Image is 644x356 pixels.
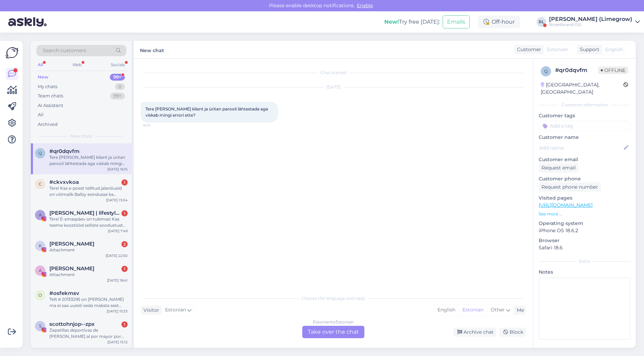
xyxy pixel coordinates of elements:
div: 1 [121,266,128,272]
div: Customer information [539,102,630,108]
div: Telli # 20133295 on [PERSON_NAME] ma ei saa uuesti seda maksta sest mingi põhjusel ei lanud ta mu... [49,296,128,309]
div: 0 [115,83,125,90]
div: [DATE] 13:04 [106,198,128,203]
label: New chat [140,45,164,54]
span: Artur Sorokin [49,265,94,272]
span: New chats [70,133,92,139]
div: Socials [109,60,126,69]
div: [DATE] 15:33 [107,309,128,314]
p: Customer name [539,134,630,141]
div: Attachment [49,272,128,278]
div: Support [577,46,599,53]
span: karola [49,241,94,247]
p: Safari 18.6 [539,244,630,251]
div: Tere! Kas e-poest tellitud jalanõusid on võimalik Ballzy esindusse ka tagastada? [49,185,128,198]
div: Take over the chat [302,326,364,338]
p: See more ... [539,211,630,217]
div: Zapatillas deportivas de [PERSON_NAME] al por mayor por tan solo $25 el par 1:1 artesanía fina, r... [49,327,128,340]
div: Streetbrand OÜ [549,22,632,27]
div: Tere [PERSON_NAME] klient ja üritan parooli lähtestada aga viskab mingi errori ette? [49,154,128,167]
div: 1 [121,179,128,186]
div: AI Assistant [38,102,63,109]
button: Emails [443,15,470,28]
span: Search customers [43,47,86,54]
div: Block [499,328,526,337]
input: Add name [539,144,622,152]
div: Estonian to Estonian [313,319,354,325]
span: English [605,46,623,53]
div: [DATE] 15:12 [107,340,128,345]
span: Estonian [547,46,568,53]
div: Archived [38,121,58,128]
div: Me [514,307,524,314]
div: Web [71,60,83,69]
span: 16:15 [143,123,168,128]
div: English [434,305,459,315]
a: [PERSON_NAME] (Limegrow)Streetbrand OÜ [549,16,640,27]
span: q [38,151,42,156]
div: Off-hour [478,16,520,28]
div: [DATE] 16:15 [107,167,128,172]
div: RL [537,17,546,27]
p: Browser [539,237,630,244]
div: [DATE] 7:49 [108,228,128,234]
div: [GEOGRAPHIC_DATA], [GEOGRAPHIC_DATA] [541,81,623,96]
span: #qr0dqvfm [49,148,80,154]
img: Askly Logo [5,46,19,59]
span: Other [491,307,505,313]
div: Estonian [459,305,487,315]
div: Team chats [38,93,63,99]
span: k [39,243,42,248]
span: s [39,323,42,329]
span: c [39,181,42,187]
p: Notes [539,269,630,276]
div: Visitor [141,307,159,314]
a: [URL][DOMAIN_NAME] [539,202,593,208]
div: 1 [121,321,128,328]
div: Try free [DATE]: [384,18,440,26]
div: Customer [514,46,541,53]
div: 99+ [110,74,125,81]
div: [PERSON_NAME] (Limegrow) [549,16,632,22]
div: Chat started [141,70,526,76]
div: My chats [38,83,57,90]
span: scottohnjop--zpx [49,321,95,327]
input: Add a tag [539,121,630,131]
span: #osfekmsv [49,290,79,296]
div: # qr0dqvfm [555,66,598,74]
span: #ckvxvkoa [49,179,79,185]
p: Customer phone [539,175,630,182]
div: All [38,111,44,118]
p: Customer tags [539,112,630,119]
p: iPhone OS 18.6.2 [539,227,630,234]
div: All [36,60,44,69]
span: Alissa Linter | lifestyle & рекомендации | UGC creator [49,210,121,216]
span: o [38,293,42,298]
div: Request email [539,163,578,173]
p: Operating system [539,220,630,227]
span: Offline [598,67,628,74]
span: A [39,212,42,217]
span: q [544,69,548,74]
div: 2 [121,241,128,247]
span: Estonian [165,306,186,314]
div: [DATE] [141,84,526,90]
div: [DATE] 18:41 [107,278,128,283]
div: [DATE] 22:50 [106,253,128,258]
div: Extra [539,258,630,264]
span: Enable [355,2,375,9]
span: A [39,268,42,273]
div: 99+ [110,93,125,99]
div: Archive chat [453,328,496,337]
div: Tere! E-smaspäev on tulemas! Kas teeme koostööd selliste soodustuste raames? 😊 Minu nimi on [PERS... [49,216,128,228]
b: New! [384,19,399,25]
div: 1 [121,210,128,216]
p: Visited pages [539,194,630,202]
div: Choose the language and reply [141,295,526,301]
p: Customer email [539,156,630,163]
span: Tere [PERSON_NAME] klient ja üritan parooli lähtestada aga viskab mingi errori ette? [145,106,269,118]
div: Attachment [49,247,128,253]
div: Request phone number [539,182,601,192]
div: New [38,74,48,81]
